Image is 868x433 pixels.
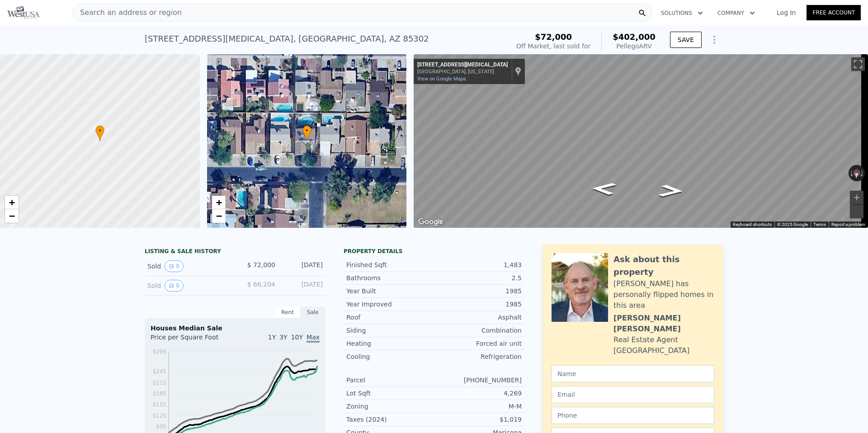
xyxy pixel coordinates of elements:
div: [PERSON_NAME] has personally flipped homes in this area [613,278,714,311]
div: Property details [344,248,524,255]
img: Pellego [7,6,40,19]
input: Name [552,365,714,382]
input: Phone [552,407,714,424]
button: Keyboard shortcuts [733,221,772,228]
span: $402,000 [613,32,656,42]
a: Zoom out [5,209,19,223]
div: Lot Sqft [346,389,434,398]
div: [PHONE_NUMBER] [434,376,522,385]
div: Roof [346,313,434,322]
span: © 2025 Google [777,222,808,227]
path: Go East, W Cinnabar Ave [648,182,694,200]
path: Go West, W Cinnabar Ave [581,179,627,198]
div: 1985 [434,300,522,309]
a: Terms (opens in new tab) [813,222,826,227]
img: Google [416,216,446,228]
button: Reset the view [853,165,861,181]
div: [DATE] [283,260,323,272]
div: Parcel [346,376,434,385]
div: Cooling [346,352,434,361]
span: 3Y [279,334,287,341]
span: − [216,210,222,221]
tspan: $155 [152,401,166,408]
tspan: $125 [152,413,166,419]
span: • [95,127,104,135]
span: + [9,197,15,208]
div: Forced air unit [434,339,522,348]
div: Zoning [346,402,434,411]
div: 4,269 [434,389,522,398]
div: Rent [275,306,300,318]
span: + [216,197,222,208]
button: Show Options [705,31,723,49]
a: Free Account [807,5,861,20]
tspan: $185 [152,391,166,397]
div: • [302,125,311,141]
button: View historical data [165,280,184,292]
div: Off Market, last sold for [516,42,590,51]
a: Zoom out [212,209,226,223]
button: Rotate counterclockwise [849,165,854,181]
span: $ 66,204 [247,281,275,288]
div: Real Estate Agent [613,334,678,345]
a: View on Google Maps [417,76,466,82]
div: Pellego ARV [613,42,656,51]
span: 10Y [291,334,303,341]
button: SAVE [670,32,702,48]
div: M-M [434,402,522,411]
input: Email [552,386,714,403]
a: Show location on map [515,66,521,76]
button: Zoom out [850,205,863,218]
div: Ask about this property [613,253,714,278]
div: Combination [434,326,522,335]
div: Price per Square Foot [151,333,235,347]
div: Sold [147,260,228,272]
a: Zoom in [5,196,19,209]
div: 2.5 [434,273,522,282]
div: Bathrooms [346,273,434,282]
div: $1,019 [434,415,522,424]
a: Report a problem [831,222,865,227]
div: Refrigeration [434,352,522,361]
div: [PERSON_NAME] [PERSON_NAME] [613,313,714,334]
a: Open this area in Google Maps (opens a new window) [416,216,446,228]
div: Houses Median Sale [151,324,320,333]
div: LISTING & SALE HISTORY [145,248,325,257]
span: $ 72,000 [247,261,275,268]
span: − [9,210,15,221]
div: Year Improved [346,300,434,309]
div: [GEOGRAPHIC_DATA], [US_STATE] [417,69,508,75]
div: Heating [346,339,434,348]
span: 1Y [268,334,276,341]
span: $72,000 [535,32,572,42]
div: Taxes (2024) [346,415,434,424]
span: Search an address or region [73,7,182,18]
div: 1985 [434,287,522,296]
div: Street View [414,54,868,228]
button: View historical data [165,260,184,272]
button: Toggle fullscreen view [851,57,865,71]
a: Log In [766,8,807,17]
div: [GEOGRAPHIC_DATA] [613,345,689,356]
span: Max [307,334,320,343]
div: [DATE] [283,280,323,292]
button: Zoom in [850,191,863,204]
tspan: $95 [156,424,166,430]
button: Solutions [654,5,710,21]
div: Sold [147,280,228,292]
div: Map [414,54,868,228]
div: 1,483 [434,260,522,269]
div: [STREET_ADDRESS][MEDICAL_DATA] , [GEOGRAPHIC_DATA] , AZ 85302 [145,33,429,45]
a: Zoom in [212,196,226,209]
button: Company [710,5,762,21]
span: • [302,127,311,135]
div: Siding [346,326,434,335]
div: Year Built [346,287,434,296]
div: • [95,125,104,141]
tspan: $245 [152,368,166,375]
div: [STREET_ADDRESS][MEDICAL_DATA] [417,61,508,69]
tspan: $215 [152,380,166,386]
tspan: $299 [152,348,166,355]
button: Rotate clockwise [860,165,865,181]
div: Sale [300,306,325,318]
